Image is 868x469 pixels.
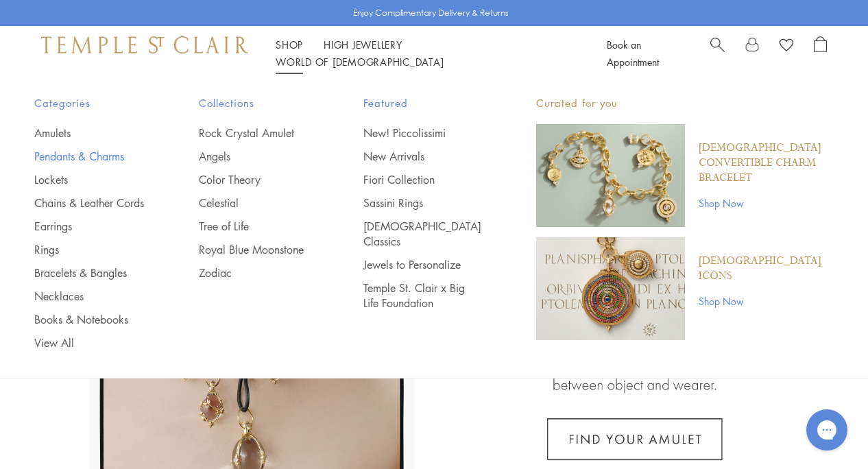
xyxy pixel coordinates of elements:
[363,172,481,187] a: Fiori Collection
[536,95,834,112] p: Curated for you
[199,242,309,257] a: Royal Blue Moonstone
[363,219,481,249] a: [DEMOGRAPHIC_DATA] Classics
[363,125,481,141] a: New! Piccolissimi
[34,195,144,211] a: Chains & Leather Cords
[276,38,303,51] a: ShopShop
[34,149,144,164] a: Pendants & Charms
[353,6,509,20] p: Enjoy Complimentary Delivery & Returns
[34,95,144,112] span: Categories
[607,38,659,69] a: Book an Appointment
[780,36,793,57] a: View Wishlist
[799,405,854,455] iframe: Gorgias live chat messenger
[199,125,309,141] a: Rock Crystal Amulet
[363,280,481,311] a: Temple St. Clair x Big Life Foundation
[199,172,309,187] a: Color Theory
[699,141,834,186] a: [DEMOGRAPHIC_DATA] Convertible Charm Bracelet
[363,257,481,272] a: Jewels to Personalize
[199,149,309,164] a: Angels
[199,265,309,280] a: Zodiac
[199,219,309,234] a: Tree of Life
[363,195,481,211] a: Sassini Rings
[34,312,144,327] a: Books & Notebooks
[34,125,144,141] a: Amulets
[699,195,834,211] a: Shop Now
[34,335,144,350] a: View All
[276,55,444,69] a: World of [DEMOGRAPHIC_DATA]World of [DEMOGRAPHIC_DATA]
[324,38,402,51] a: High JewelleryHigh Jewellery
[814,36,827,71] a: Open Shopping Bag
[41,36,248,53] img: Temple St. Clair
[34,242,144,257] a: Rings
[699,293,834,309] a: Shop Now
[363,149,481,164] a: New Arrivals
[276,36,576,71] nav: Main navigation
[34,289,144,304] a: Necklaces
[199,195,309,211] a: Celestial
[34,265,144,280] a: Bracelets & Bangles
[34,172,144,187] a: Lockets
[363,95,481,112] span: Featured
[199,95,309,112] span: Collections
[34,219,144,234] a: Earrings
[699,254,834,284] a: [DEMOGRAPHIC_DATA] Icons
[710,36,725,71] a: Search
